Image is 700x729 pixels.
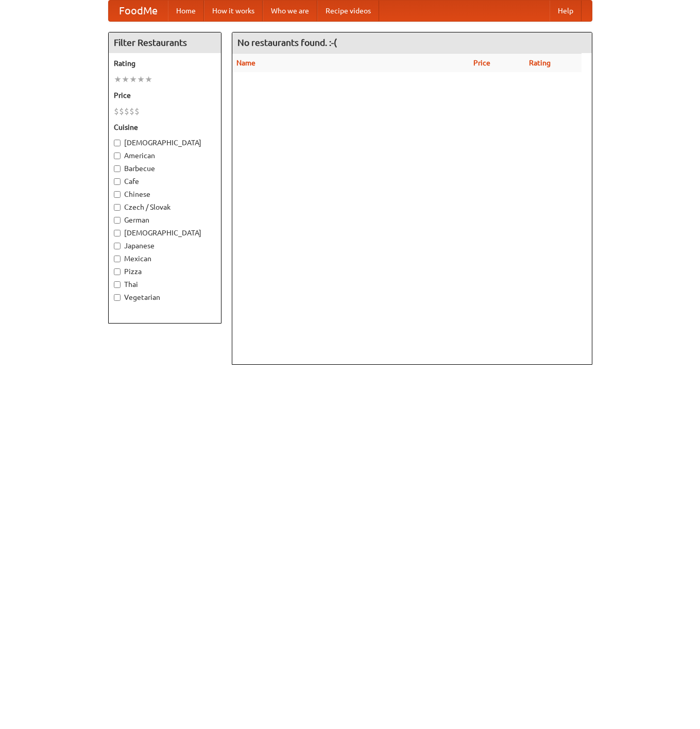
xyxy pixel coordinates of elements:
[550,1,582,21] a: Help
[129,74,137,85] li: ★
[145,74,152,85] li: ★
[114,253,216,264] label: Mexican
[114,191,121,198] input: Chinese
[114,281,121,288] input: Thai
[236,59,255,67] a: Name
[263,1,317,21] a: Who we are
[114,215,216,225] label: German
[114,74,122,85] li: ★
[114,189,216,199] label: Chinese
[204,1,263,21] a: How it works
[109,32,221,53] h4: Filter Restaurants
[114,178,121,185] input: Cafe
[114,176,216,187] label: Cafe
[114,138,216,148] label: [DEMOGRAPHIC_DATA]
[114,230,121,236] input: [DEMOGRAPHIC_DATA]
[114,243,121,249] input: Japanese
[119,106,124,117] li: $
[114,279,216,290] label: Thai
[114,241,216,251] label: Japanese
[114,268,121,275] input: Pizza
[168,1,204,21] a: Home
[114,204,121,211] input: Czech / Slovak
[114,150,216,161] label: American
[529,59,551,67] a: Rating
[114,294,121,301] input: Vegetarian
[237,38,337,47] ng-pluralize: No restaurants found. :-(
[114,217,121,224] input: German
[137,74,145,85] li: ★
[114,256,121,262] input: Mexican
[114,90,216,100] h5: Price
[109,1,168,21] a: FoodMe
[473,59,490,67] a: Price
[114,106,119,117] li: $
[114,292,216,302] label: Vegetarian
[114,58,216,69] h5: Rating
[114,202,216,212] label: Czech / Slovak
[114,228,216,238] label: [DEMOGRAPHIC_DATA]
[114,266,216,277] label: Pizza
[129,106,134,117] li: $
[114,165,121,172] input: Barbecue
[114,140,121,146] input: [DEMOGRAPHIC_DATA]
[114,152,121,159] input: American
[114,163,216,174] label: Barbecue
[122,74,129,85] li: ★
[134,106,140,117] li: $
[317,1,379,21] a: Recipe videos
[124,106,129,117] li: $
[114,122,216,132] h5: Cuisine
